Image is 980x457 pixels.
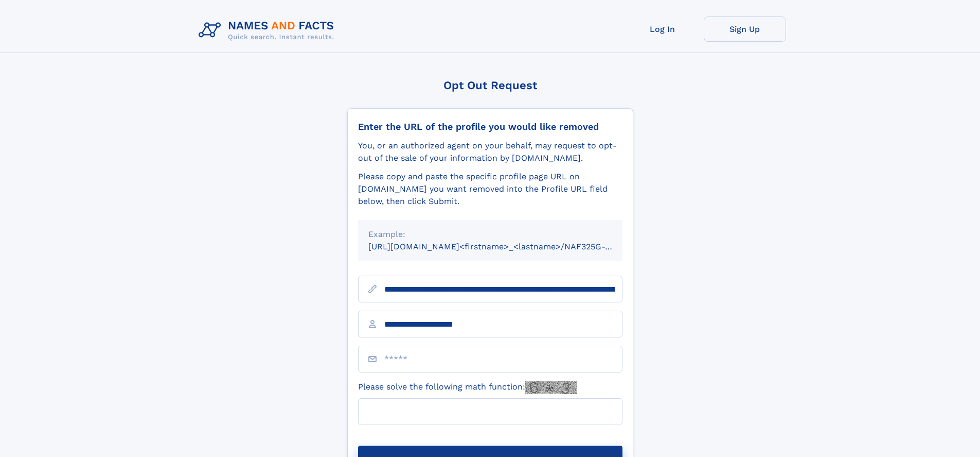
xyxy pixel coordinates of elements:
[704,16,786,42] a: Sign Up
[358,381,577,394] label: Please solve the following math function:
[358,140,622,164] div: You, or an authorized agent on your behalf, may request to opt-out of the sale of your informatio...
[368,228,612,241] div: Example:
[358,171,622,208] div: Please copy and paste the specific profile page URL on [DOMAIN_NAME] you want removed into the Pr...
[368,242,642,251] small: [URL][DOMAIN_NAME]<firstname>_<lastname>/NAF325G-xxxxxxxx
[621,16,704,42] a: Log In
[347,79,633,92] div: Opt Out Request
[194,16,343,44] img: Logo Names and Facts
[358,121,622,132] div: Enter the URL of the profile you would like removed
